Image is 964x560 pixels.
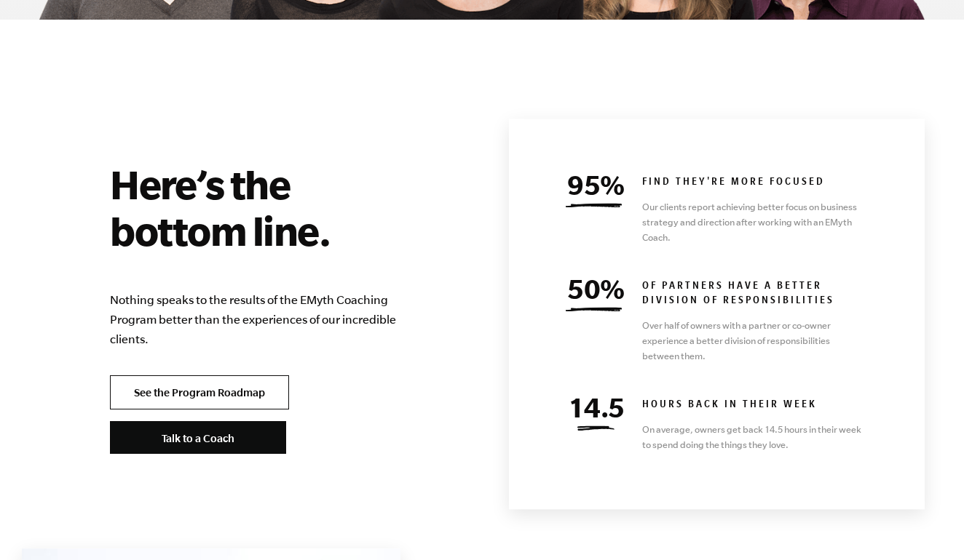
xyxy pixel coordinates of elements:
h2: Here’s the bottom line. [110,161,416,254]
span: Talk to a Coach [162,432,234,444]
span: 95% [567,169,625,200]
p: Over half of owners with a partner or co-owner experience a better division of responsibilities b... [642,318,868,364]
iframe: Chat Widget [891,490,964,560]
h6: find they're more focused [642,176,868,191]
h6: OF PARTNERS HAVE A BETTER DIVISION OF RESPONSIBILITIES [642,280,868,309]
span: 50% [567,273,625,304]
span: 14.5 [568,392,625,423]
a: See the Program Roadmap [110,375,289,410]
a: Talk to a Coach [110,421,286,454]
p: Our clients report achieving better focus on business strategy and direction after working with a... [642,199,868,245]
h6: HOURS BACK IN THEIR WEEK [642,399,868,413]
p: Nothing speaks to the results of the EMyth Coaching Program better than the experiences of our in... [110,290,416,349]
p: On average, owners get back 14.5 hours in their week to spend doing the things they love. [642,422,868,452]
